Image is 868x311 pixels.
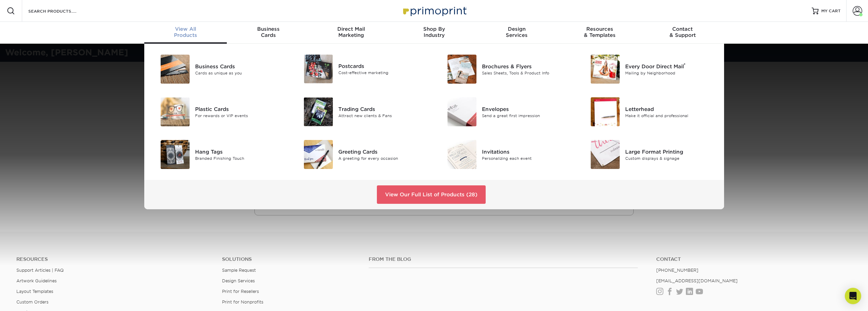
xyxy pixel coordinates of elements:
a: Sample Request [222,268,256,273]
a: Shop ByIndustry [393,22,475,44]
a: Postcards Postcards Cost-effective marketing [296,52,429,86]
a: Contact& Support [641,22,724,44]
div: Hang Tags [195,148,285,155]
img: Every Door Direct Mail [591,55,620,84]
div: Brochures & Flyers [482,62,572,70]
img: Primoprint [400,3,468,18]
a: Resources& Templates [558,22,641,44]
a: [EMAIL_ADDRESS][DOMAIN_NAME] [656,278,738,283]
a: BusinessCards [227,22,310,44]
div: Attract new clients & Fans [338,113,429,118]
a: Invitations Invitations Personalizing each event [439,137,573,172]
a: Trading Cards Trading Cards Attract new clients & Fans [296,95,429,129]
div: Mailing by Neighborhood [625,70,716,76]
input: SEARCH PRODUCTS..... [28,7,94,15]
div: Sales Sheets, Tools & Product Info [482,70,572,76]
img: Hang Tags [161,140,190,169]
span: Resources [558,26,641,32]
span: Design [475,26,558,32]
a: Direct MailMarketing [310,22,393,44]
img: Invitations [447,140,476,169]
a: [PHONE_NUMBER] [656,268,698,273]
div: Custom displays & signage [625,155,716,161]
a: Hang Tags Hang Tags Branded Finishing Touch [152,137,286,172]
div: For rewards or VIP events [195,113,285,118]
img: Letterhead [591,97,620,126]
a: View AllProducts [144,22,227,44]
img: Plastic Cards [161,97,190,126]
div: Trading Cards [338,105,429,113]
a: DesignServices [475,22,558,44]
div: Cards as unique as you [195,70,285,76]
div: & Support [641,26,724,38]
span: View All [144,26,227,32]
div: Make it official and professional [625,113,716,118]
div: Greeting Cards [338,148,429,155]
div: Business Cards [195,62,285,70]
img: Business Cards [161,55,190,84]
span: Contact [641,26,724,32]
div: Services [475,26,558,38]
img: Greeting Cards [304,140,333,169]
div: Personalizing each event [482,155,572,161]
a: Large Format Printing Large Format Printing Custom displays & signage [583,137,716,172]
a: Every Door Direct Mail Every Door Direct Mail® Mailing by Neighborhood [583,52,716,86]
div: Products [144,26,227,38]
a: Business Cards Business Cards Cards as unique as you [152,52,286,86]
img: Brochures & Flyers [447,55,476,84]
div: Cards [227,26,310,38]
a: Artwork Guidelines [16,278,57,283]
span: Business [227,26,310,32]
img: Envelopes [447,97,476,126]
div: Send a great first impression [482,113,572,118]
a: Print for Nonprofits [222,299,263,305]
div: A greeting for every occasion [338,155,429,161]
a: Letterhead Letterhead Make it official and professional [583,95,716,129]
div: Industry [393,26,475,38]
a: Plastic Cards Plastic Cards For rewards or VIP events [152,95,286,129]
div: & Templates [558,26,641,38]
div: Envelopes [482,105,572,113]
div: Marketing [310,26,393,38]
div: Plastic Cards [195,105,285,113]
div: Large Format Printing [625,148,716,155]
div: Letterhead [625,105,716,113]
a: Print for Resellers [222,289,259,294]
img: Trading Cards [304,97,333,126]
div: Open Intercom Messenger [845,288,861,304]
a: View Our Full List of Products (28) [377,185,486,204]
img: Large Format Printing [591,140,620,169]
a: Custom Orders [16,299,48,305]
div: Every Door Direct Mail [625,62,716,70]
span: Shop By [393,26,475,32]
img: Postcards [304,55,333,83]
div: Branded Finishing Touch [195,155,285,161]
div: Cost-effective marketing [338,70,429,76]
a: Greeting Cards Greeting Cards A greeting for every occasion [296,137,429,172]
a: Design Services [222,278,255,283]
div: Postcards [338,62,429,70]
sup: ® [684,62,686,67]
a: Envelopes Envelopes Send a great first impression [439,95,573,129]
div: Invitations [482,148,572,155]
a: Brochures & Flyers Brochures & Flyers Sales Sheets, Tools & Product Info [439,52,573,86]
span: Direct Mail [310,26,393,32]
span: MY CART [821,8,841,14]
a: Support Articles | FAQ [16,268,64,273]
a: Layout Templates [16,289,53,294]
